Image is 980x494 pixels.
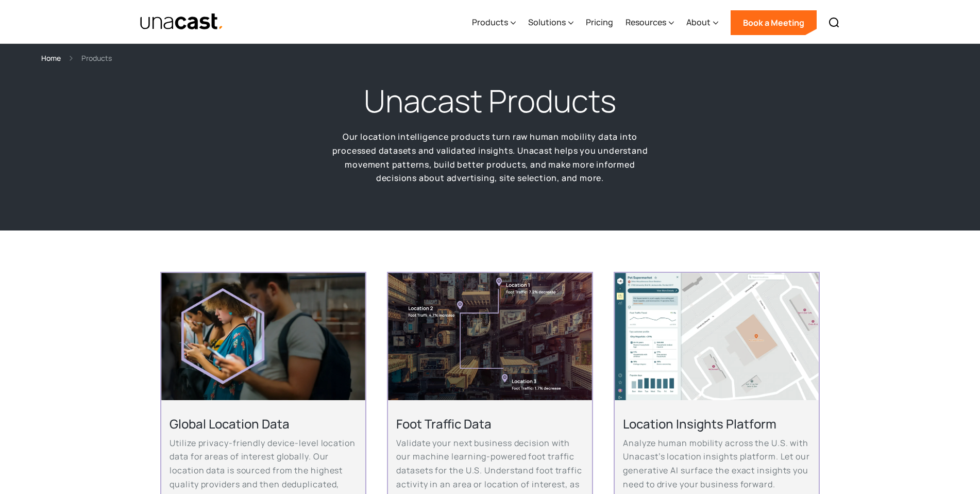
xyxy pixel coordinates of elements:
h1: Unacast Products [364,80,616,122]
a: Pricing [586,2,613,44]
div: Resources [626,16,666,28]
img: Search icon [828,17,840,29]
img: Unacast text logo [140,13,224,31]
div: Products [472,16,508,28]
p: Analyze human mobility across the U.S. with Unacast’s location insights platform. Let our generat... [623,436,810,491]
a: Home [41,52,61,64]
a: Book a Meeting [731,10,817,35]
h2: Global Location Data [170,416,357,432]
div: Products [81,52,112,64]
div: Solutions [528,16,566,28]
div: About [686,16,711,28]
h2: Foot Traffic Data [396,416,583,432]
div: Products [472,2,516,44]
div: About [686,2,718,44]
div: Solutions [528,2,573,44]
h2: Location Insights Platform [623,416,810,432]
a: home [140,13,224,31]
img: An aerial view of a city block with foot traffic data and location data information [388,273,592,400]
p: Our location intelligence products turn raw human mobility data into processed datasets and valid... [330,130,650,185]
div: Resources [626,2,674,44]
